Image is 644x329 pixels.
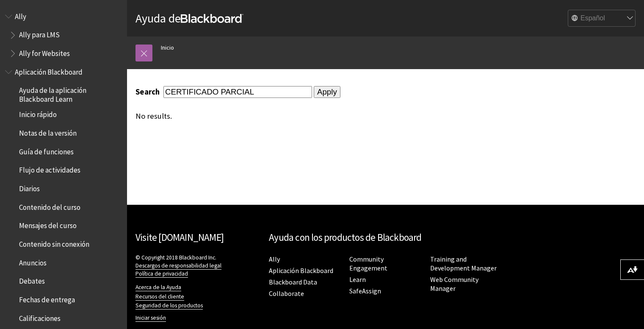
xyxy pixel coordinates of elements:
[19,108,57,119] span: Inicio rápido
[19,311,61,323] span: Calificaciones
[135,314,166,322] a: Iniciar sesión
[5,9,122,61] nav: Book outline for Anthology Ally Help
[430,275,478,293] a: Web Community Manager
[135,270,188,278] a: Política de privacidad
[181,14,243,23] strong: Blackboard
[135,231,224,243] a: Visite [DOMAIN_NAME]
[19,293,75,304] span: Fechas de entrega
[19,126,77,137] span: Notas de la versión
[430,255,497,273] a: Training and Development Manager
[568,10,636,27] select: Site Language Selector
[19,274,45,286] span: Debates
[349,287,381,296] a: SafeAssign
[135,302,203,309] a: Seguridad de los productos
[15,65,83,76] span: Aplicación Blackboard
[19,163,80,175] span: Flujo de actividades
[349,255,387,273] a: Community Engagement
[19,237,89,248] span: Contenido sin conexión
[19,84,121,103] span: Ayuda de la aplicación Blackboard Learn
[19,46,70,58] span: Ally for Websites
[349,275,366,284] a: Learn
[19,181,40,193] span: Diarios
[161,42,174,53] a: Inicio
[19,200,80,212] span: Contenido del curso
[135,11,243,26] a: Ayuda deBlackboard
[269,255,280,264] a: Ally
[269,266,333,275] a: Aplicación Blackboard
[135,293,184,301] a: Recursos del cliente
[269,278,317,287] a: Blackboard Data
[19,256,47,267] span: Anuncios
[19,28,60,39] span: Ally para LMS
[19,145,74,156] span: Guía de funciones
[269,289,304,298] a: Collaborate
[15,9,26,21] span: Ally
[19,219,77,230] span: Mensajes del curso
[135,112,510,121] div: No results.
[314,86,340,98] input: Apply
[269,230,502,245] h2: Ayuda con los productos de Blackboard
[135,284,181,291] a: Acerca de la Ayuda
[135,262,221,270] a: Descargos de responsabilidad legal
[135,254,260,278] p: © Copyright 2018 Blackboard Inc.
[135,87,162,97] label: Search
